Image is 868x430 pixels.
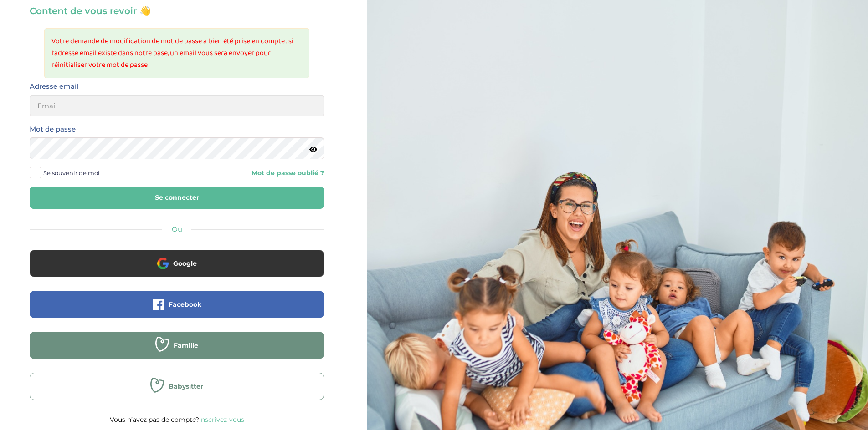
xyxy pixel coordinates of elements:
[30,347,324,356] a: Famille
[199,415,244,424] a: Inscrivez-vous
[30,123,76,135] label: Mot de passe
[169,300,201,309] span: Facebook
[30,250,324,277] button: Google
[30,81,78,92] label: Adresse email
[153,299,164,310] img: facebook.png
[30,95,324,116] input: Email
[30,414,324,425] p: Vous n’avez pas de compte?
[30,306,324,315] a: Facebook
[174,341,198,350] span: Famille
[43,167,100,179] span: Se souvenir de moi
[30,187,324,209] button: Se connecter
[184,169,324,177] a: Mot de passe oublié ?
[30,5,324,17] h3: Content de vous revoir 👋
[51,35,302,71] li: Votre demande de modification de mot de passe a bien été prise en compte . si l'adresse email exi...
[30,373,324,400] button: Babysitter
[173,259,197,268] span: Google
[30,265,324,274] a: Google
[30,388,324,397] a: Babysitter
[169,382,203,391] span: Babysitter
[157,258,169,269] img: google.png
[30,332,324,359] button: Famille
[30,291,324,318] button: Facebook
[172,225,182,233] span: Ou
